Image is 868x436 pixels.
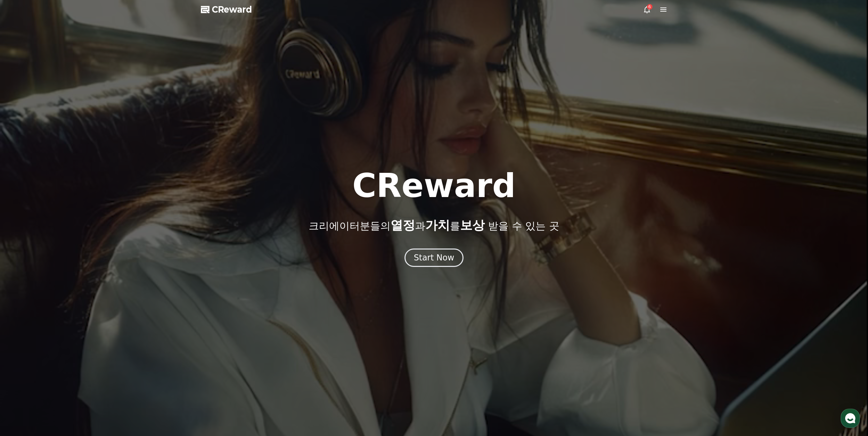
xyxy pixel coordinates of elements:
span: 열정 [391,218,415,232]
span: CReward [212,4,252,15]
div: 6 [647,4,652,10]
button: Start Now [404,249,464,267]
a: Start Now [404,255,464,262]
div: Start Now [414,252,454,263]
a: 6 [643,5,651,14]
span: 보상 [460,218,485,232]
a: CReward [201,4,252,15]
p: 크리에이터분들의 과 를 받을 수 있는 곳 [309,219,559,232]
span: 가치 [425,218,450,232]
h1: CReward [352,169,516,202]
